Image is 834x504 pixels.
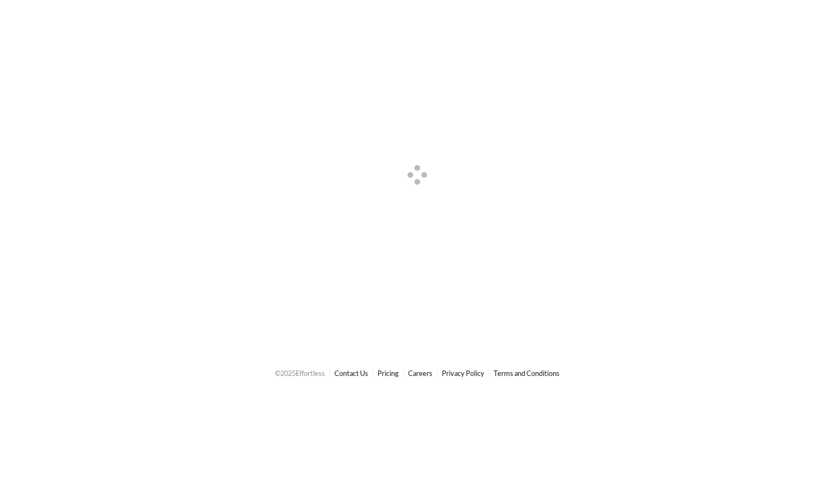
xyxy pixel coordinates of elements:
[334,369,368,378] a: Contact Us
[275,369,325,378] span: © 2025 Effortless
[494,369,560,378] a: Terms and Conditions
[442,369,484,378] a: Privacy Policy
[408,369,433,378] a: Careers
[377,369,399,378] a: Pricing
